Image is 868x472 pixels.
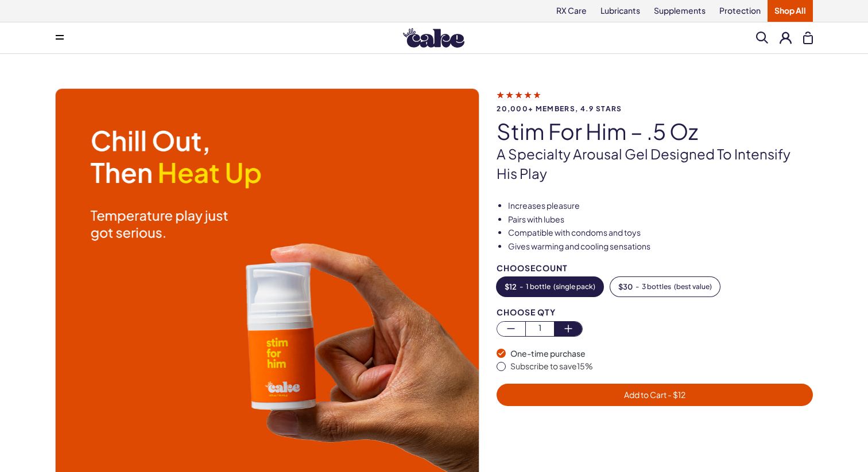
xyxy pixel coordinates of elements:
[497,264,813,272] div: Choose Count
[510,348,813,360] div: One-time purchase
[674,283,712,291] span: ( best value )
[497,384,813,406] button: Add to Cart - $12
[508,241,813,252] li: Gives warming and cooling sensations
[508,200,813,212] li: Increases pleasure
[553,283,595,291] span: ( single pack )
[508,214,813,225] li: Pairs with lubes
[497,119,813,143] h1: Stim For Him – .5 oz
[510,361,813,372] div: Subscribe to save 15 %
[508,227,813,239] li: Compatible with condoms and toys
[505,283,517,291] span: $ 12
[526,283,551,291] span: 1 bottle
[497,308,813,317] div: Choose Qty
[497,277,603,297] button: -
[642,283,671,291] span: 3 bottles
[497,145,813,183] p: A specialty arousal gel designed to intensify his play
[497,89,813,112] a: 20,000+ members, 4.9 stars
[497,105,813,112] span: 20,000+ members, 4.9 stars
[610,277,720,297] button: -
[618,283,633,291] span: $ 30
[624,389,685,400] span: Add to Cart
[666,389,685,400] span: - $ 12
[403,28,464,48] img: Hello Cake
[526,322,554,335] span: 1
